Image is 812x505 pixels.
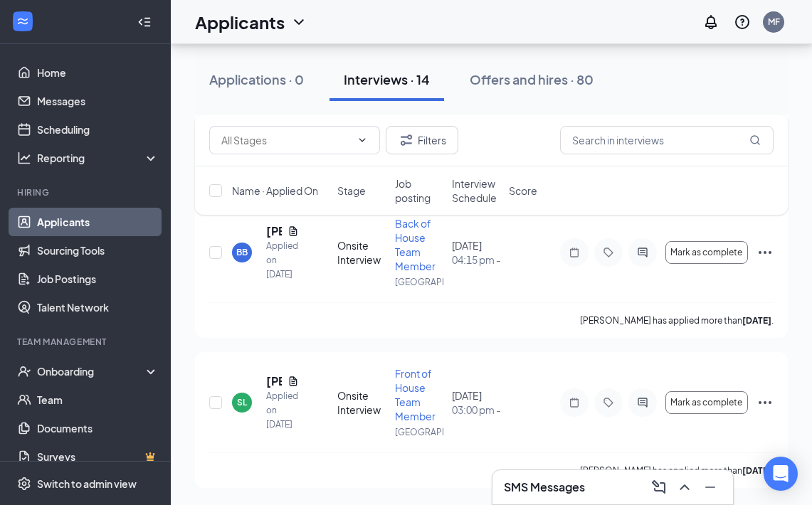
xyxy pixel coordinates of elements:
[337,388,386,417] div: Onsite Interview
[37,386,159,414] a: Team
[17,477,31,491] svg: Settings
[395,176,443,205] span: Job posting
[756,244,774,261] svg: Ellipses
[395,276,443,288] p: [GEOGRAPHIC_DATA]
[673,476,696,499] button: ChevronUp
[17,336,156,348] div: Team Management
[337,184,366,198] span: Stage
[195,10,285,34] h1: Applicants
[236,246,248,258] div: BB
[221,132,351,148] input: All Stages
[266,223,282,239] h5: [PERSON_NAME]
[290,14,307,31] svg: ChevronDown
[580,314,774,326] p: [PERSON_NAME] has applied more than .
[266,373,282,389] h5: [PERSON_NAME]
[756,394,774,411] svg: Ellipses
[650,479,668,496] svg: ComposeMessage
[670,248,742,257] span: Mark as complete
[37,265,159,293] a: Job Postings
[768,16,780,28] div: MF
[665,241,748,264] button: Mark as complete
[386,126,458,154] button: Filter Filters
[337,238,386,267] div: Onsite Interview
[37,208,159,236] a: Applicants
[452,388,500,417] div: [DATE]
[37,414,159,442] a: Documents
[560,126,774,154] input: Search in interviews
[734,14,751,31] svg: QuestionInfo
[37,477,137,491] div: Switch to admin view
[232,184,318,198] span: Name · Applied On
[17,186,156,198] div: Hiring
[452,176,500,205] span: Interview Schedule
[16,14,30,28] svg: WorkstreamLogo
[742,465,771,476] b: [DATE]
[509,184,537,198] span: Score
[452,253,500,267] span: 04:15 pm - 04:30 pm
[137,15,152,29] svg: Collapse
[37,151,159,165] div: Reporting
[37,236,159,265] a: Sourcing Tools
[566,397,583,408] svg: Note
[566,247,583,258] svg: Note
[702,14,719,31] svg: Notifications
[344,70,430,88] div: Interviews · 14
[266,389,299,432] div: Applied on [DATE]
[580,464,774,477] p: [PERSON_NAME] has applied more than .
[357,134,368,146] svg: ChevronDown
[37,364,147,378] div: Onboarding
[749,134,761,146] svg: MagnifyingGlass
[395,426,443,438] p: [GEOGRAPHIC_DATA]
[37,293,159,321] a: Talent Network
[452,403,500,417] span: 03:00 pm - 03:15 pm
[209,70,304,88] div: Applications · 0
[670,398,742,408] span: Mark as complete
[470,70,594,88] div: Offers and hires · 80
[17,151,31,165] svg: Analysis
[634,247,651,258] svg: ActiveChat
[764,457,798,491] div: Open Intercom Messenger
[266,239,299,282] div: Applied on [DATE]
[37,442,159,471] a: SurveysCrown
[37,58,159,87] a: Home
[600,397,617,408] svg: Tag
[452,238,500,267] div: [DATE]
[699,476,722,499] button: Minimize
[37,115,159,144] a: Scheduling
[37,87,159,115] a: Messages
[648,476,670,499] button: ComposeMessage
[288,376,299,387] svg: Document
[634,397,651,408] svg: ActiveChat
[742,315,771,326] b: [DATE]
[504,479,585,495] h3: SMS Messages
[665,391,748,414] button: Mark as complete
[17,364,31,378] svg: UserCheck
[702,479,719,496] svg: Minimize
[237,396,247,408] div: SL
[288,225,299,237] svg: Document
[395,367,436,422] span: Front of House Team Member
[676,479,693,496] svg: ChevronUp
[600,247,617,258] svg: Tag
[398,132,415,149] svg: Filter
